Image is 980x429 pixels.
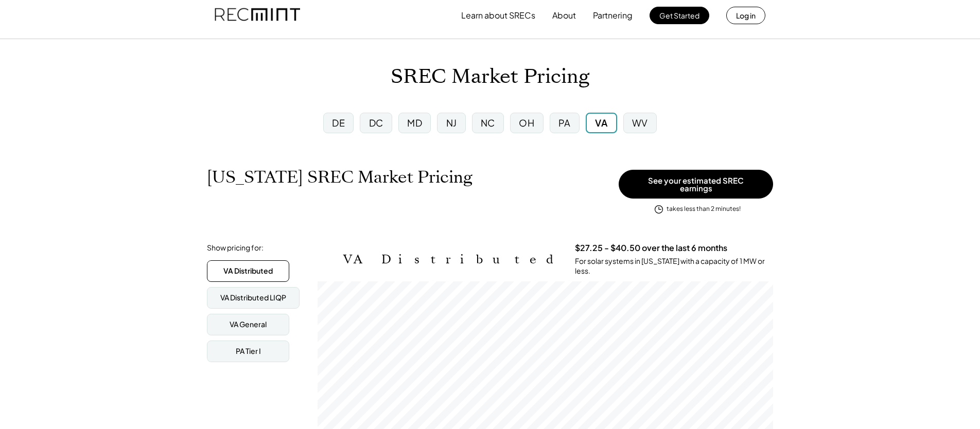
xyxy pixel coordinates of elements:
div: DE [332,116,345,129]
button: Log in [726,7,765,24]
div: OH [519,116,534,129]
div: DC [369,116,383,129]
div: VA [595,116,607,129]
h3: $27.25 - $40.50 over the last 6 months [575,243,727,254]
div: takes less than 2 minutes! [667,205,741,213]
h1: SREC Market Pricing [391,65,589,89]
div: VA General [230,319,267,330]
div: NC [481,116,495,129]
button: About [552,5,576,26]
button: Learn about SRECs [461,5,535,26]
div: PA [558,116,571,129]
div: WV [632,116,648,129]
button: Partnering [593,5,633,26]
button: Get Started [650,7,709,24]
h2: VA Distributed [343,252,559,267]
div: MD [407,116,422,129]
div: VA Distributed [223,266,273,276]
div: For solar systems in [US_STATE] with a capacity of 1 MW or less. [575,256,773,276]
div: VA Distributed LIQP [220,293,286,303]
h1: [US_STATE] SREC Market Pricing [207,167,472,187]
div: Show pricing for: [207,243,264,253]
button: See your estimated SREC earnings [619,170,773,199]
div: PA Tier I [236,346,261,356]
div: NJ [446,116,457,129]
